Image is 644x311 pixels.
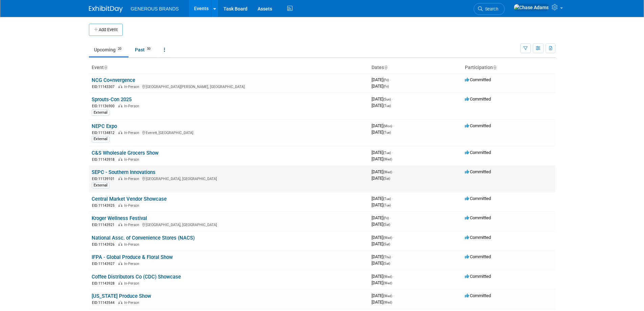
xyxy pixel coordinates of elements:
[465,196,491,201] span: Committed
[372,241,390,246] span: [DATE]
[104,65,107,70] a: Sort by Event Name
[393,274,394,279] span: -
[92,282,117,285] span: EID: 11143928
[92,177,117,181] span: EID: 11139101
[124,301,141,305] span: In-Person
[383,255,391,259] span: (Thu)
[383,170,392,174] span: (Wed)
[92,104,117,108] span: EID: 11136900
[393,169,394,174] span: -
[372,96,393,102] span: [DATE]
[92,223,117,227] span: EID: 11143921
[483,6,498,12] span: Search
[124,223,141,227] span: In-Person
[118,177,122,180] img: In-Person Event
[372,130,391,135] span: [DATE]
[383,242,390,246] span: (Sat)
[383,223,390,226] span: (Sat)
[92,110,110,116] div: External
[383,78,389,82] span: (Fri)
[384,65,387,70] a: Sort by Start Date
[372,274,394,279] span: [DATE]
[383,236,392,240] span: (Wed)
[92,123,117,129] a: NEPC Expo
[383,97,391,101] span: (Sun)
[118,203,122,207] img: In-Person Event
[124,242,141,247] span: In-Person
[92,293,151,299] a: [US_STATE] Produce Show
[383,262,390,265] span: (Sat)
[372,261,390,266] span: [DATE]
[124,131,141,135] span: In-Person
[514,4,549,11] img: Chase Adams
[372,103,391,108] span: [DATE]
[124,104,141,108] span: In-Person
[124,281,141,286] span: In-Person
[383,85,389,88] span: (Fri)
[372,254,393,259] span: [DATE]
[383,294,392,298] span: (Wed)
[92,176,366,181] div: [GEOGRAPHIC_DATA], [GEOGRAPHIC_DATA]
[131,6,179,12] span: GENEROUS BRANDS
[465,96,491,102] span: Committed
[92,254,173,260] a: IFPA - Global Produce & Floral Show
[92,196,167,202] a: Central Market Vendor Showcase
[92,243,117,246] span: EID: 11143926
[92,130,366,135] div: Everett, [GEOGRAPHIC_DATA]
[383,104,391,108] span: (Tue)
[118,262,122,265] img: In-Person Event
[92,262,117,266] span: EID: 11143927
[392,96,393,102] span: -
[392,150,393,155] span: -
[465,254,491,259] span: Committed
[92,182,110,188] div: External
[383,124,392,128] span: (Mon)
[92,158,117,161] span: EID: 11143918
[393,235,394,240] span: -
[92,274,181,280] a: Coffee Distributors Co (CDC) Showcase
[493,65,496,70] a: Sort by Participation Type
[118,301,122,304] img: In-Person Event
[372,150,393,155] span: [DATE]
[92,169,156,175] a: SEPC - Southern Innovations
[392,254,393,259] span: -
[92,85,117,89] span: EID: 11143307
[383,157,392,161] span: (Wed)
[124,85,141,89] span: In-Person
[124,177,141,181] span: In-Person
[372,169,394,174] span: [DATE]
[383,197,391,201] span: (Tue)
[372,222,390,227] span: [DATE]
[92,235,195,241] a: National Assc. of Convenience Stores (NACS)
[383,281,392,285] span: (Wed)
[372,196,393,201] span: [DATE]
[465,274,491,279] span: Committed
[474,3,505,15] a: Search
[130,43,158,56] a: Past50
[462,62,555,73] th: Participation
[372,215,391,220] span: [DATE]
[89,6,123,13] img: ExhibitDay
[465,123,491,128] span: Committed
[92,215,147,221] a: Kroger Wellness Festival
[390,77,391,82] span: -
[92,150,159,156] a: C&S Wholesale Grocers Show
[89,62,369,73] th: Event
[393,293,394,298] span: -
[372,299,392,305] span: [DATE]
[92,301,117,305] span: EID: 11143544
[118,281,122,285] img: In-Person Event
[89,24,123,36] button: Add Event
[383,203,391,207] span: (Tue)
[465,293,491,298] span: Committed
[118,242,122,246] img: In-Person Event
[92,84,366,89] div: [GEOGRAPHIC_DATA][PERSON_NAME], [GEOGRAPHIC_DATA]
[465,169,491,174] span: Committed
[118,157,122,161] img: In-Person Event
[465,215,491,220] span: Committed
[372,123,394,128] span: [DATE]
[124,157,141,162] span: In-Person
[372,156,392,161] span: [DATE]
[383,151,391,155] span: (Tue)
[465,150,491,155] span: Committed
